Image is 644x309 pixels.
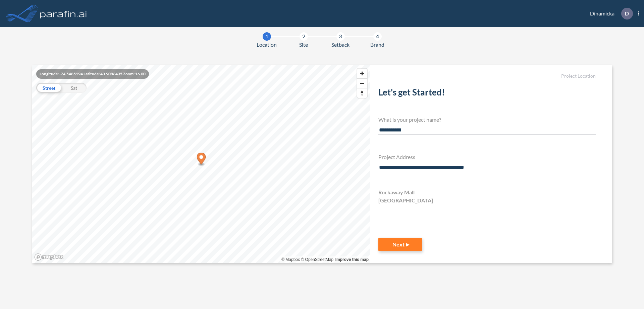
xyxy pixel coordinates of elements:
div: 1 [263,32,271,41]
span: Reset bearing to north [357,88,367,98]
span: Rockaway Mall [378,188,415,196]
a: Mapbox homepage [34,253,64,261]
a: Mapbox [281,257,300,262]
span: Site [299,41,308,49]
span: Location [257,41,277,49]
div: Dinamicka [580,8,639,20]
h4: Project Address [378,154,596,160]
button: Next [378,238,422,251]
div: 2 [300,32,308,41]
a: OpenStreetMap [301,257,333,262]
h5: Project Location [378,73,596,79]
span: Zoom out [357,79,367,88]
img: logo [39,7,88,20]
span: [GEOGRAPHIC_DATA] [378,196,433,204]
p: D [625,10,629,16]
div: Longitude: -74.5485194 Latitude: 40.9086435 Zoom: 16.00 [36,69,149,79]
button: Zoom out [357,78,367,88]
span: Setback [331,41,350,49]
a: Improve this map [335,257,369,262]
div: Street [36,83,61,93]
div: 4 [373,32,382,41]
div: Sat [61,83,87,93]
button: Zoom in [357,69,367,78]
h2: Let's get Started! [378,87,596,100]
span: Brand [370,41,384,49]
div: 3 [336,32,345,41]
button: Reset bearing to north [357,88,367,98]
canvas: Map [32,65,370,263]
h4: What is your project name? [378,116,596,123]
div: Map marker [197,153,206,166]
